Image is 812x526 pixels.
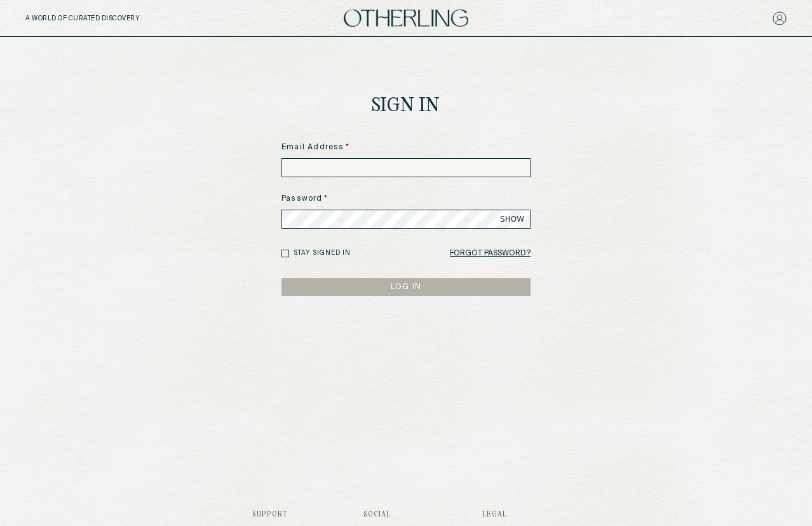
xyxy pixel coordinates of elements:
a: Forgot Password? [450,245,531,262]
label: Stay signed in [294,248,351,258]
h5: A WORLD OF CURATED DISCOVERY. [25,15,196,22]
label: Email Address [281,142,531,153]
h3: Social [363,511,407,518]
h1: Sign In [372,97,440,116]
button: LOG IN [281,278,531,296]
img: logo [344,10,468,27]
span: SHOW [500,214,524,224]
h3: Support [252,511,288,518]
h3: Legal [482,511,560,518]
label: Password [281,193,531,205]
